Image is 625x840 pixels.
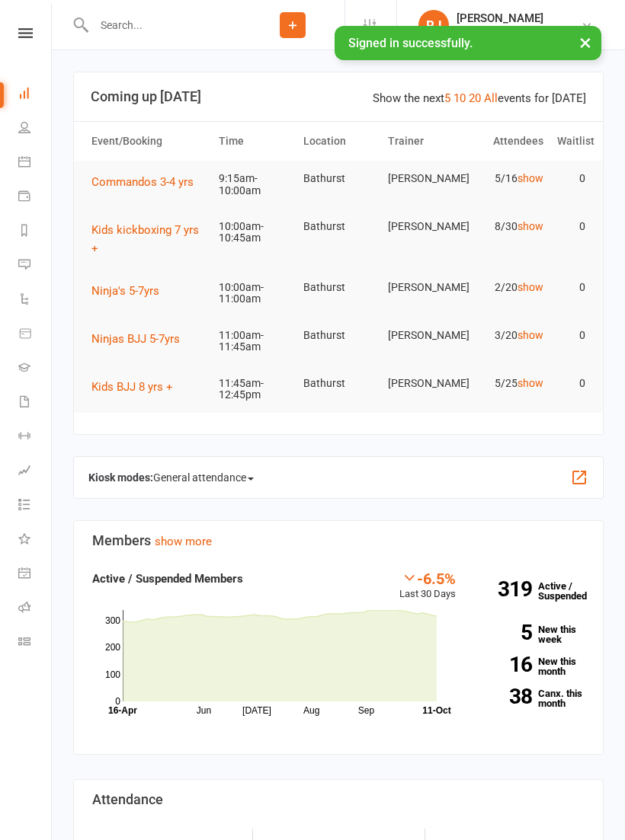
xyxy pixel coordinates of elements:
a: Class kiosk mode [18,626,53,660]
a: show more [155,535,212,548]
a: All [484,91,498,105]
span: General attendance [153,465,254,490]
td: Bathurst [296,318,381,353]
span: Kids BJJ 8 yrs + [91,380,173,394]
td: 3/20 [466,318,550,353]
a: Roll call kiosk mode [18,592,53,626]
a: Product Sales [18,318,53,352]
div: -6.5% [399,570,456,586]
a: Reports [18,215,53,249]
a: Dashboard [18,78,53,112]
a: show [518,172,543,184]
h3: Members [92,533,585,548]
th: Trainer [381,122,466,161]
td: [PERSON_NAME] [381,270,466,305]
td: [PERSON_NAME] [381,318,466,353]
td: [PERSON_NAME] [381,366,466,401]
button: Kids BJJ 8 yrs + [91,378,184,396]
a: 38Canx. this month [479,688,585,708]
td: 8/30 [466,209,550,244]
a: People [18,112,53,146]
div: RJ [418,10,449,40]
strong: 5 [479,622,532,643]
td: [PERSON_NAME] [381,161,466,196]
td: 2/20 [466,270,550,305]
td: 5/16 [466,161,550,196]
h3: Attendance [92,792,585,807]
td: Bathurst [296,209,381,244]
span: Kids kickboxing 7 yrs + [91,223,199,255]
th: Event/Booking [85,122,212,161]
a: Calendar [18,146,53,180]
a: show [518,329,543,341]
td: 5/25 [466,366,550,401]
a: show [518,377,543,389]
strong: 319 [479,579,532,599]
td: 0 [550,270,593,305]
strong: Active / Suspended Members [92,572,243,586]
a: What's New [18,523,53,557]
button: × [572,26,599,59]
strong: 38 [479,686,532,707]
a: show [518,281,543,293]
button: Ninjas BJJ 5-7yrs [91,330,191,348]
th: Attendees [466,122,550,161]
td: 11:00am-11:45am [212,318,296,366]
strong: Kiosk modes: [88,471,153,484]
th: Waitlist [550,122,593,161]
span: Signed in successfully. [348,36,473,50]
a: General attendance kiosk mode [18,557,53,592]
td: 9:15am-10:00am [212,161,296,209]
td: 10:00am-11:00am [212,270,296,318]
button: Kids kickboxing 7 yrs + [91,221,205,257]
td: 10:00am-10:45am [212,209,296,257]
span: Commandos 3-4 yrs [91,175,194,189]
button: Commandos 3-4 yrs [91,173,204,191]
a: 20 [469,91,481,105]
a: 10 [454,91,466,105]
a: 5New this week [479,624,585,644]
td: [PERSON_NAME] [381,209,466,244]
div: Precision Martial Arts [457,25,558,39]
h3: Coming up [DATE] [91,89,586,104]
span: Ninjas BJJ 5-7yrs [91,332,180,346]
div: Show the next events for [DATE] [373,89,586,107]
div: Last 30 Days [399,570,456,602]
a: 5 [444,91,450,105]
a: show [518,220,543,232]
a: 319Active / Suspended [471,570,596,612]
a: Payments [18,180,53,215]
td: 0 [550,318,593,353]
th: Location [296,122,381,161]
th: Time [212,122,296,161]
td: Bathurst [296,366,381,401]
a: 16New this month [479,656,585,676]
input: Search... [89,14,241,36]
td: 11:45am-12:45pm [212,366,296,414]
td: 0 [550,366,593,401]
span: Ninja's 5-7yrs [91,284,159,298]
div: [PERSON_NAME] [457,11,558,25]
button: Ninja's 5-7yrs [91,282,170,300]
td: Bathurst [296,270,381,305]
strong: 16 [479,654,532,675]
td: 0 [550,209,593,244]
a: Assessments [18,455,53,489]
td: 0 [550,161,593,196]
td: Bathurst [296,161,381,196]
